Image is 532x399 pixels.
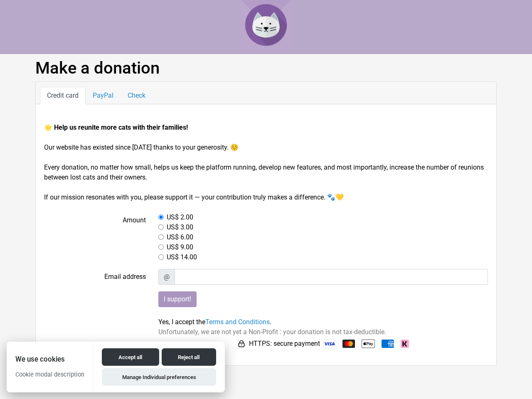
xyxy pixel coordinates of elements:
[167,212,193,222] label: US$ 2.00
[158,328,386,336] span: Unfortunately, we are not yet a Non-Profit : your donation is not tax-deductible.
[167,252,197,262] label: US$ 14.00
[237,340,246,348] img: HTTPS: secure payment
[362,337,375,350] img: Apple Pay
[121,87,153,104] a: Check
[205,318,270,326] a: Terms and Conditions
[167,242,193,252] label: US$ 9.00
[44,123,488,350] form: Our website has existed since [DATE] thanks to your generosity. ☺️ Every donation, no matter how ...
[249,339,320,349] span: HTTPS: secure payment
[38,269,152,285] label: Email address
[158,269,175,285] span: @
[102,368,216,386] button: Manage Individual preferences
[40,87,86,104] a: Credit card
[7,355,93,363] h2: We use cookies
[44,123,188,131] strong: 🌟 Help us reunite more cats with their families!
[401,340,409,348] img: Klarna
[158,291,197,307] input: I support!
[162,348,216,366] button: Reject all
[167,232,193,242] label: US$ 6.00
[86,87,121,104] a: PayPal
[7,370,93,385] p: Cookie modal description
[167,222,193,232] label: US$ 3.00
[38,212,152,262] label: Amount
[382,340,394,348] img: American Express
[323,340,336,348] img: Visa
[158,318,271,326] span: Yes, I accept the .
[35,58,497,78] h1: Make a donation
[342,340,355,348] img: Mastercard
[102,348,159,366] button: Accept all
